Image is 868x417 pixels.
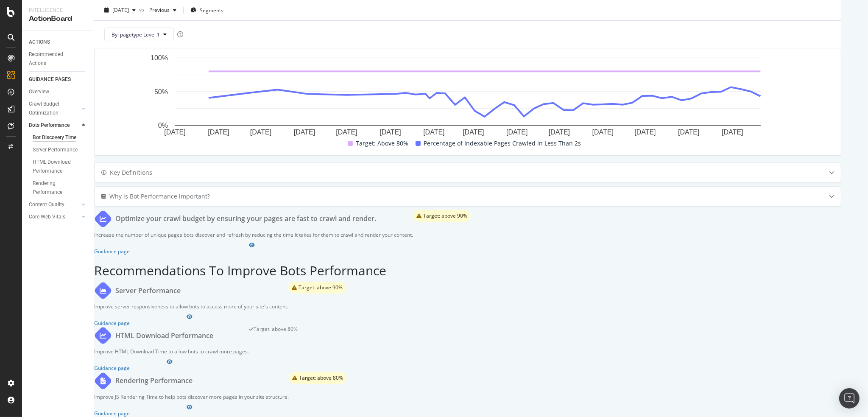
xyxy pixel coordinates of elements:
a: Guidance page [94,314,288,327]
a: HTML Download Performance [33,158,88,176]
text: [DATE] [208,128,229,135]
svg: A chart. [101,53,834,138]
button: Segments [187,3,227,17]
div: Bots Performance [29,121,70,130]
div: ACTIONS [29,38,50,47]
div: HTML Download Performance [33,158,82,176]
div: Recommended Actions [29,50,80,68]
a: Server Performance [33,146,88,154]
a: GUIDANCE PAGES [29,75,88,84]
div: Optimize your crawl budget by ensuring your pages are fast to crawl and render. [115,214,376,224]
p: Improve HTML Download Time to allow bots to crawl more pages. [94,348,249,355]
div: Server Performance [115,286,181,296]
div: warning label [413,210,471,222]
div: Guidance page [94,364,249,372]
a: Core Web Vitals [29,213,79,221]
span: By: pagetype Level 1 [112,31,160,38]
a: Recommended Actions [29,50,88,68]
div: Open Intercom Messenger [839,388,860,409]
text: [DATE] [380,128,401,135]
text: [DATE] [549,128,570,135]
span: Segments [200,6,223,14]
div: Rendering Performance [33,179,80,197]
p: Improve JS Rendering Time to help bots discover more pages in your site structure. [94,393,289,400]
span: Previous [146,6,170,14]
span: Target: Above 80% [356,138,409,148]
text: 100% [151,54,168,62]
span: Percentage of Indexable Pages Crawled in Less Than 2s [424,138,581,148]
span: vs [139,6,146,13]
button: [DATE] [101,3,139,17]
div: GUIDANCE PAGES [29,75,71,84]
text: [DATE] [423,128,444,135]
div: Guidance page [94,248,413,255]
a: Overview [29,87,88,96]
span: Target: above 80% [299,375,343,381]
div: warning label [288,282,346,294]
div: Intelligence [29,7,87,14]
p: Improve server responsiveness to allow bots to access more of your site's content. [94,303,288,310]
span: Target: above 80% [254,325,298,333]
div: Server Performance [33,146,78,154]
a: Bots Performance [29,121,79,130]
text: [DATE] [592,128,614,135]
a: ACTIONS [29,38,88,47]
span: 2025 Sep. 21st [112,6,129,14]
text: [DATE] [294,128,315,135]
text: [DATE] [250,128,271,135]
div: Why is Bot Performance important? [109,192,210,201]
text: 0% [158,122,168,129]
button: By: pagetype Level 1 [104,28,174,41]
a: Guidance page [94,359,249,372]
p: Increase the number of unique pages bots discover and refresh by reducing the time it takes for t... [94,231,413,238]
div: Guidance page [94,319,288,327]
a: Rendering Performance [33,179,88,197]
text: [DATE] [336,128,357,135]
div: warning label [289,372,346,384]
span: Target: above 90% [423,213,467,218]
div: Content Quality [29,200,64,209]
div: HTML Download Performance [115,331,213,341]
div: ActionBoard [29,14,87,24]
span: Target: above 90% [299,285,343,290]
a: Bot Discovery Time [33,133,88,142]
text: [DATE] [164,128,185,135]
a: Guidance page [94,243,413,255]
div: Bot Discovery Time [33,133,76,142]
a: Crawl Budget Optimization [29,100,79,118]
text: 50% [154,88,168,95]
text: [DATE] [463,128,484,135]
text: [DATE] [634,128,656,135]
div: Crawl Budget Optimization [29,100,73,118]
div: Key Definitions [110,168,152,177]
text: [DATE] [506,128,527,135]
div: Overview [29,87,49,96]
a: Content Quality [29,200,79,209]
h2: Recommendations To Improve Bots Performance [94,263,841,277]
text: [DATE] [722,128,743,135]
div: Guidance page [94,410,289,417]
a: Guidance page [94,405,289,417]
button: Previous [146,3,180,17]
div: Core Web Vitals [29,213,65,221]
div: Rendering Performance [115,376,193,386]
text: [DATE] [678,128,699,135]
div: success label [249,327,298,337]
